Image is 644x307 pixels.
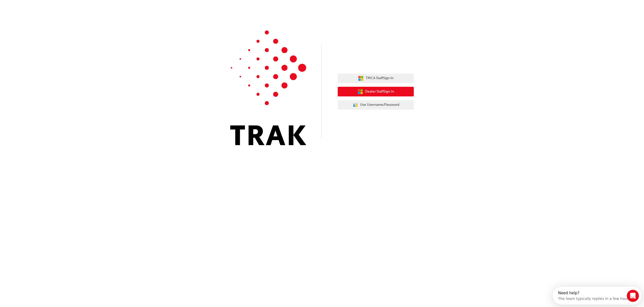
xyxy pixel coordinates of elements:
span: Dealer Staff Sign In [365,89,394,95]
button: Dealer StaffSign In [338,87,414,96]
img: Trak [230,30,306,145]
div: The team typically replies in a few hours. [5,8,79,14]
span: Use Username/Password [360,102,399,108]
div: Open Intercom Messenger [2,2,94,16]
div: Need help? [5,4,79,8]
iframe: Intercom live chat [627,290,639,302]
button: Use Username/Password [338,100,414,110]
span: TMCA Staff Sign In [366,75,393,81]
iframe: Intercom live chat discovery launcher [553,287,641,304]
button: TMCA StaffSign In [338,74,414,83]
